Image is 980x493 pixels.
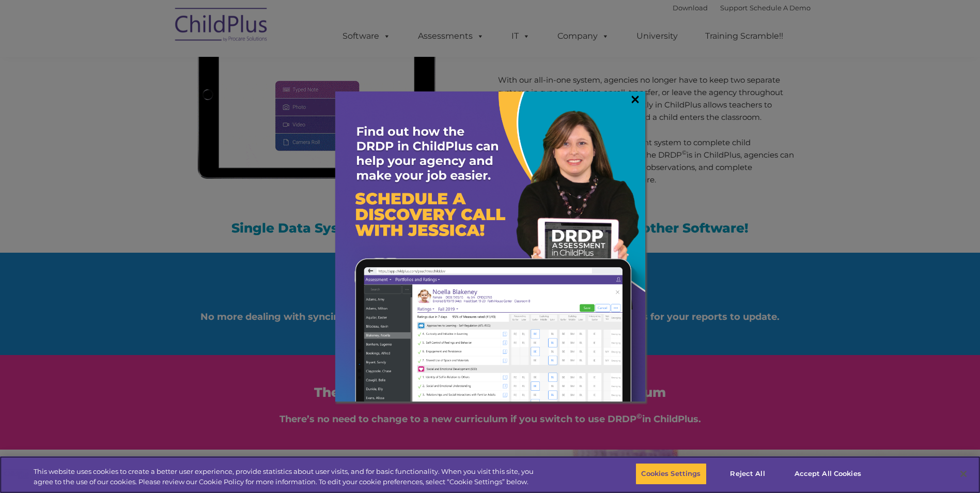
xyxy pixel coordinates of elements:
[715,463,780,485] button: Reject All
[635,463,706,485] button: Cookies Settings
[952,463,975,485] button: Close
[789,463,867,485] button: Accept All Cookies
[34,467,539,487] div: This website uses cookies to create a better user experience, provide statistics about user visit...
[629,94,641,104] a: ×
